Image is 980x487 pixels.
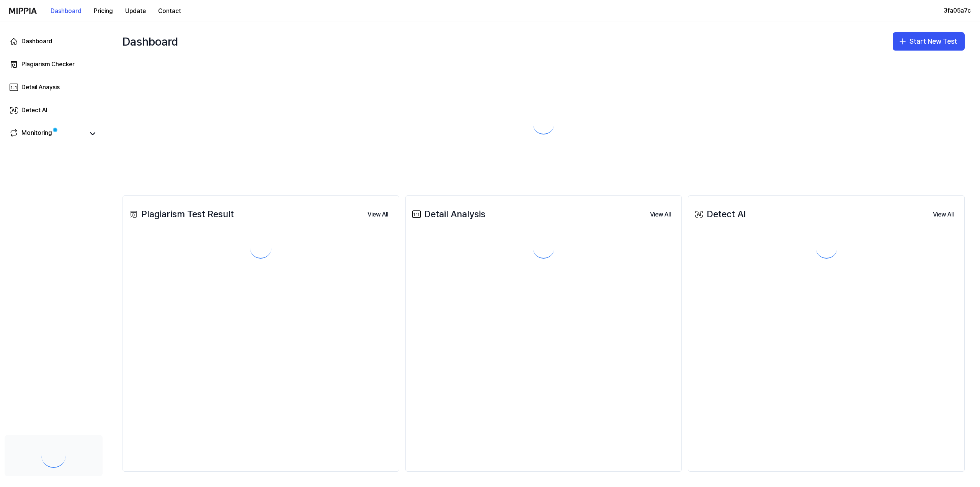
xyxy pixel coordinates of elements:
img: logo [9,8,37,14]
button: Update [119,3,152,19]
a: View All [927,206,960,222]
div: Detail Analysis [410,207,485,221]
div: Plagiarism Test Result [127,207,234,221]
div: Detect AI [693,207,746,221]
a: Detail Anaysis [5,78,103,97]
div: Monitoring [21,128,52,139]
button: Dashboard [44,3,88,19]
div: Detail Anaysis [21,83,60,92]
button: 3fa05a7c [944,6,971,15]
a: View All [361,206,394,222]
button: Start New Test [893,32,965,51]
a: Detect AI [5,101,103,120]
a: View All [644,206,677,222]
a: Update [119,0,152,21]
button: View All [927,207,960,222]
button: Contact [152,3,187,19]
a: Monitoring [9,128,84,139]
button: Pricing [88,3,119,19]
a: Dashboard [5,32,103,51]
button: View All [644,207,677,222]
a: Plagiarism Checker [5,55,103,74]
button: View All [361,207,394,222]
div: Plagiarism Checker [21,60,75,69]
div: Detect AI [21,106,47,115]
div: Dashboard [122,29,178,54]
div: Dashboard [21,37,52,46]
